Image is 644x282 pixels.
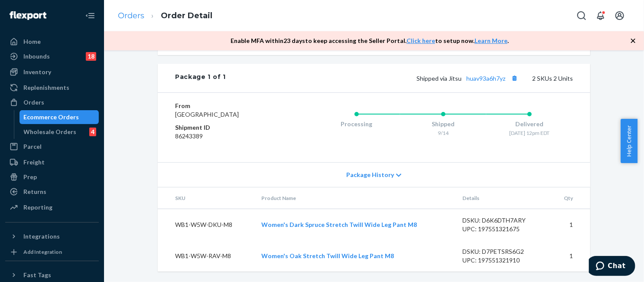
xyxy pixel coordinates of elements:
[161,11,212,20] a: Order Detail
[261,221,417,228] a: Women's Dark Spruce Stretch Twill Wide Leg Pant M8
[455,187,551,209] th: Details
[23,68,51,76] div: Inventory
[86,52,96,61] div: 18
[592,7,609,24] button: Open notifications
[23,232,60,241] div: Integrations
[175,111,239,118] span: [GEOGRAPHIC_DATA]
[23,248,62,256] div: Add Integration
[5,170,99,184] a: Prep
[400,120,487,128] div: Shipped
[466,75,505,82] a: huav93a6h7yz
[23,52,50,61] div: Inbounds
[10,11,46,20] img: Flexport logo
[23,187,46,196] div: Returns
[175,72,226,84] div: Package 1 of 1
[23,173,37,181] div: Prep
[81,7,99,24] button: Close Navigation
[158,187,254,209] th: SKU
[23,158,45,167] div: Freight
[5,35,99,49] a: Home
[5,155,99,169] a: Freight
[5,140,99,154] a: Parcel
[5,81,99,95] a: Replenishments
[5,230,99,243] button: Integrations
[416,75,520,82] span: Shipped via Jitsu
[5,185,99,199] a: Returns
[111,3,219,29] ol: breadcrumbs
[486,129,573,137] div: [DATE] 12pm EDT
[400,129,487,137] div: 9/14
[551,187,590,209] th: Qty
[462,256,544,265] div: UPC: 197551321910
[175,102,279,110] dt: From
[175,123,279,132] dt: Shipment ID
[509,72,520,84] button: Copy tracking number
[175,132,279,141] dd: 86243389
[118,11,144,20] a: Orders
[5,49,99,63] a: Inbounds18
[486,120,573,128] div: Delivered
[462,216,544,225] div: DSKU: D6K6DTH7ARY
[611,7,628,24] button: Open account menu
[551,209,590,241] td: 1
[231,36,509,45] p: Enable MFA within 23 days to keep accessing the Seller Portal. to setup now. .
[462,247,544,256] div: DSKU: D7PETSRS6G2
[261,252,394,259] a: Women's Oak Stretch Twill Wide Leg Pant M8
[158,240,254,272] td: WB1-W5W-RAV-M8
[346,171,394,179] span: Package History
[24,128,77,136] div: Wholesale Orders
[158,209,254,241] td: WB1-W5W-DKU-M8
[5,200,99,214] a: Reporting
[23,83,69,92] div: Replenishments
[5,95,99,109] a: Orders
[5,247,99,257] a: Add Integration
[254,187,455,209] th: Product Name
[5,268,99,282] button: Fast Tags
[621,119,637,163] button: Help Center
[23,98,44,107] div: Orders
[573,7,590,24] button: Open Search Box
[23,142,42,151] div: Parcel
[589,256,635,278] iframe: Opens a widget where you can chat to one of our agents
[89,128,96,136] div: 4
[23,37,41,46] div: Home
[462,225,544,233] div: UPC: 197551321675
[407,37,435,44] a: Click here
[5,65,99,79] a: Inventory
[475,37,507,44] a: Learn More
[24,113,79,121] div: Ecommerce Orders
[23,271,51,279] div: Fast Tags
[20,110,99,124] a: Ecommerce Orders
[313,120,400,128] div: Processing
[551,240,590,272] td: 1
[23,203,52,212] div: Reporting
[20,125,99,139] a: Wholesale Orders4
[226,72,573,84] div: 2 SKUs 2 Units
